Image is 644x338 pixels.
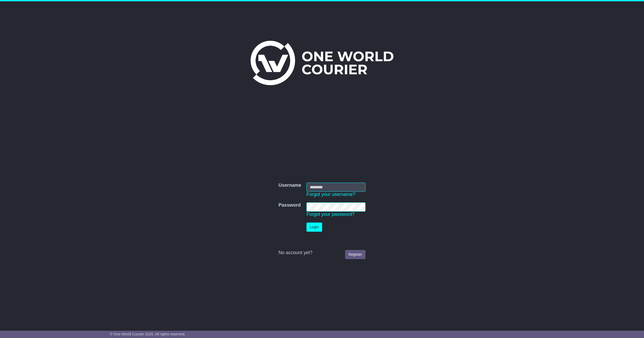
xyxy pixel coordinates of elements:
[279,250,365,256] div: No account yet?
[306,223,322,232] button: Login
[279,202,301,208] label: Password
[251,41,393,85] img: One World
[306,192,355,197] a: Forgot your username?
[279,183,301,188] label: Username
[306,212,355,217] a: Forgot your password?
[345,250,365,259] a: Register
[110,332,185,336] span: © One World Courier 2025. All rights reserved.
